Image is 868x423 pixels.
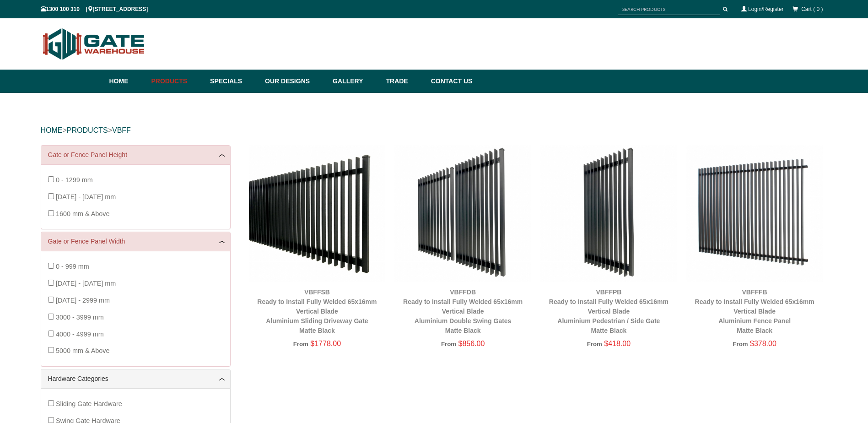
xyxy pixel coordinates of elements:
[56,176,93,184] span: 0 - 1299 mm
[41,23,147,65] img: Gate Warehouse
[328,70,381,93] a: Gallery
[109,70,147,93] a: Home
[56,263,89,270] span: 0 - 999 mm
[587,341,602,347] span: From
[41,6,148,12] span: 1300 100 310 | [STREET_ADDRESS]
[56,210,110,217] span: 1600 mm & Above
[56,280,116,287] span: [DATE] - [DATE] mm
[441,341,456,347] span: From
[56,331,104,338] span: 4000 - 4999 mm
[540,145,677,282] img: VBFFPB - Ready to Install Fully Welded 65x16mm Vertical Blade - Aluminium Pedestrian / Side Gate ...
[41,126,63,134] a: HOME
[112,126,131,134] a: VBFF
[618,4,720,15] input: SEARCH PRODUCTS
[695,288,814,334] a: VBFFFBReady to Install Fully Welded 65x16mm Vertical BladeAluminium Fence PanelMatte Black
[748,6,783,12] a: Login/Register
[733,341,748,347] span: From
[48,237,223,246] a: Gate or Fence Panel Width
[293,341,308,347] span: From
[750,340,776,347] span: $378.00
[381,70,426,93] a: Trade
[260,70,328,93] a: Our Designs
[686,145,823,282] img: VBFFFB - Ready to Install Fully Welded 65x16mm Vertical Blade - Aluminium Fence Panel - Matte Bla...
[56,347,110,354] span: 5000 mm & Above
[310,340,341,347] span: $1778.00
[56,193,116,201] span: [DATE] - [DATE] mm
[56,297,110,304] span: [DATE] - 2999 mm
[205,70,260,93] a: Specials
[67,126,108,134] a: PRODUCTS
[147,70,206,93] a: Products
[249,145,386,282] img: VBFFSB - Ready to Install Fully Welded 65x16mm Vertical Blade - Aluminium Sliding Driveway Gate -...
[426,70,473,93] a: Contact Us
[403,288,523,334] a: VBFFDBReady to Install Fully Welded 65x16mm Vertical BladeAluminium Double Swing GatesMatte Black
[56,314,104,321] span: 3000 - 3999 mm
[604,340,631,347] span: $418.00
[458,340,485,347] span: $856.00
[257,288,377,334] a: VBFFSBReady to Install Fully Welded 65x16mm Vertical BladeAluminium Sliding Driveway GateMatte Black
[48,150,223,160] a: Gate or Fence Panel Height
[549,288,669,334] a: VBFFPBReady to Install Fully Welded 65x16mm Vertical BladeAluminium Pedestrian / Side GateMatte B...
[56,400,122,407] span: Sliding Gate Hardware
[41,116,828,145] div: > >
[48,374,223,384] a: Hardware Categories
[801,6,823,12] span: Cart ( 0 )
[394,145,531,282] img: VBFFDB - Ready to Install Fully Welded 65x16mm Vertical Blade - Aluminium Double Swing Gates - Ma...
